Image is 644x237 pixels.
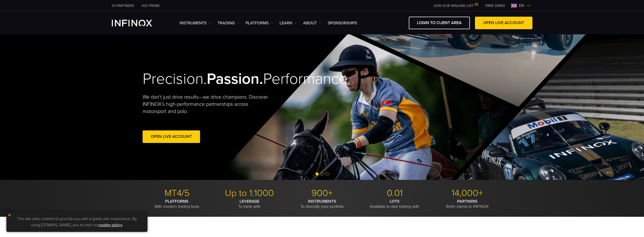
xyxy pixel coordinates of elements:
[315,172,319,176] span: Go to slide 1
[481,3,509,8] a: INFINOX MENU
[360,188,429,199] p: 0.01
[8,213,11,217] img: yellow close icon
[180,20,211,26] a: Instruments
[433,188,502,199] p: 14,000+
[321,172,324,176] span: Go to slide 2
[240,199,259,204] strong: LEVERAGE
[143,199,211,209] p: With modern trading tools
[143,188,211,199] p: MT4/5
[429,4,481,8] a: JOIN OUR MAILING LIST
[112,20,164,26] a: INFINOX Logo
[475,17,532,29] a: OPEN LIVE ACCOUNT
[280,20,297,26] a: Learn
[108,3,138,8] a: INFINOX
[165,199,189,204] strong: PLATFORMS
[143,130,200,143] a: Open Live Account
[98,222,122,228] a: cookie policy
[308,199,336,204] strong: INSTRUMENTS
[433,199,502,209] p: Refer clients to INFINOX
[138,3,163,8] a: INFINOX
[143,94,272,115] p: We don't just drive results—we drive champions. Discover INFINOX’s high-performance partnerships ...
[360,199,429,209] p: Available to start trading with
[143,70,304,88] h2: Precision. Performance.
[215,188,284,199] p: Up to 1:1000
[326,172,329,176] span: Go to slide 3
[217,20,239,26] a: TRADING
[215,199,284,209] p: To trade with
[288,199,356,209] p: To diversify your portfolio
[207,70,263,88] strong: Passion.
[457,199,478,204] strong: PARTNERS
[328,20,357,26] a: SPONSORSHIPS
[303,20,321,26] a: ABOUT
[288,188,356,199] p: 900+
[517,3,526,9] span: en
[409,17,470,29] a: LOGIN TO CLIENT AREA
[9,214,145,229] p: This site uses cookies to provide you with a great user experience. By using [DOMAIN_NAME], you a...
[390,199,400,204] strong: LOTS
[246,20,273,26] a: PLATFORMS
